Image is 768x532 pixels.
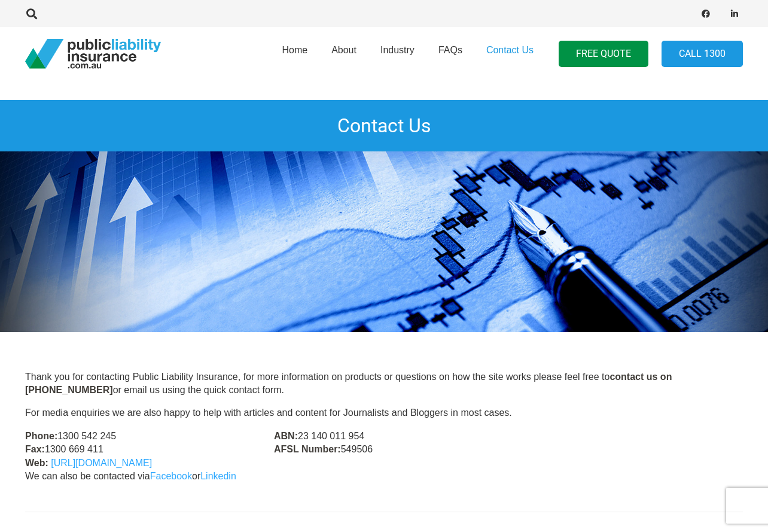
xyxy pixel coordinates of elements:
[282,45,307,55] span: Home
[25,406,743,419] p: For media enquiries we are also happy to help with articles and content for Journalists and Blogg...
[200,471,236,481] a: Linkedin
[726,5,743,22] a: LinkedIn
[331,45,356,55] span: About
[150,471,192,481] a: Facebook
[368,23,426,84] a: Industry
[474,23,545,84] a: Contact Us
[25,39,161,69] a: pli_logotransparent
[20,8,44,19] a: Search
[51,458,152,468] a: [URL][DOMAIN_NAME]
[25,458,48,468] strong: Web:
[662,41,743,68] a: Call 1300
[274,444,341,454] strong: AFSL Number:
[319,23,368,84] a: About
[486,45,534,55] span: Contact Us
[380,45,415,55] span: Industry
[270,23,319,84] a: Home
[274,431,298,441] strong: ABN:
[559,41,648,68] a: FREE QUOTE
[25,430,245,470] p: 1300 542 245 1300 669 411
[25,370,743,397] p: Thank you for contacting Public Liability Insurance, for more information on products or question...
[25,470,743,483] p: We can also be contacted via or
[25,444,45,454] strong: Fax:
[438,45,462,55] span: FAQs
[274,430,494,457] p: 23 140 011 954 549506
[426,23,474,84] a: FAQs
[697,5,714,22] a: Facebook
[25,431,57,441] strong: Phone:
